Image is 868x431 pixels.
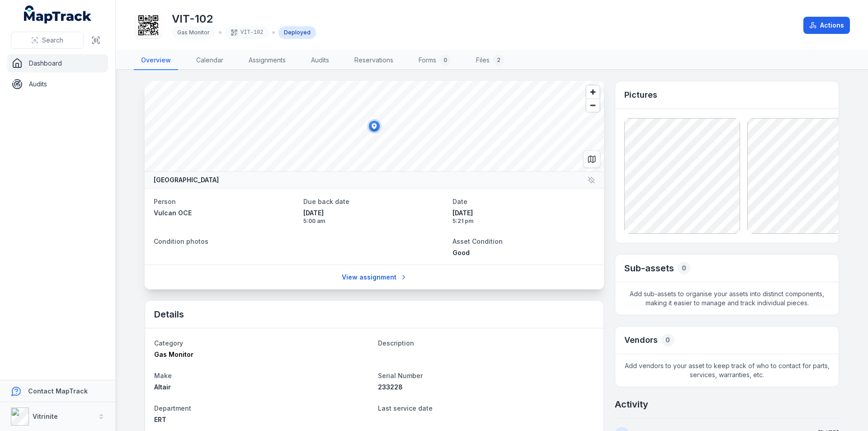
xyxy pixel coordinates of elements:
span: Good [453,249,470,256]
time: 02/09/2025, 5:21:15 pm [453,208,595,225]
a: Files2 [469,51,511,70]
span: Description [378,339,414,347]
span: Date [453,198,467,205]
span: 5:00 am [303,218,446,225]
canvas: Map [145,81,604,171]
div: VIT-102 [225,26,269,39]
a: Forms0 [411,51,458,70]
a: Overview [134,51,178,70]
h3: Vendors [624,334,658,346]
span: Due back date [303,198,349,205]
span: Department [154,404,191,412]
a: Vulcan OCE [154,208,296,218]
span: [DATE] [453,208,595,218]
a: Calendar [189,51,231,70]
button: Switch to Map View [583,151,600,168]
div: 0 [440,55,451,66]
h3: Pictures [624,89,657,101]
span: 5:21 pm [453,218,595,225]
span: ERT [154,416,166,423]
a: Audits [304,51,336,70]
span: Person [154,198,176,205]
span: [DATE] [303,208,446,218]
span: Serial Number [378,372,423,379]
strong: [GEOGRAPHIC_DATA] [154,175,219,185]
h2: Activity [615,398,648,411]
div: 0 [678,262,690,275]
a: Audits [7,75,108,93]
a: Dashboard [7,54,108,72]
span: Search [42,36,63,45]
span: Condition photos [154,237,208,245]
button: Actions [803,17,850,34]
h1: VIT-102 [172,12,316,26]
div: 2 [493,55,504,66]
a: Reservations [347,51,401,70]
span: Add sub-assets to organise your assets into distinct components, making it easier to manage and t... [615,282,839,315]
span: 233228 [378,383,403,391]
strong: Vitrinite [33,412,58,420]
span: Make [154,372,172,379]
a: MapTrack [24,5,92,24]
div: Deployed [278,26,316,39]
span: Add vendors to your asset to keep track of who to contact for parts, services, warranties, etc. [615,354,839,387]
h2: Details [154,308,184,321]
button: Search [11,32,84,49]
span: Category [154,339,183,347]
div: 0 [661,334,674,346]
strong: Contact MapTrack [28,387,88,395]
button: Zoom in [586,85,599,99]
span: Gas Monitor [177,29,210,36]
span: Last service date [378,404,433,412]
time: 03/09/2025, 5:00:00 am [303,208,446,225]
span: Asset Condition [453,237,503,245]
h2: Sub-assets [624,262,674,275]
a: View assignment [336,269,413,286]
a: Assignments [241,51,293,70]
button: Zoom out [586,99,599,112]
span: Altair [154,383,171,391]
span: Gas Monitor [154,350,193,358]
